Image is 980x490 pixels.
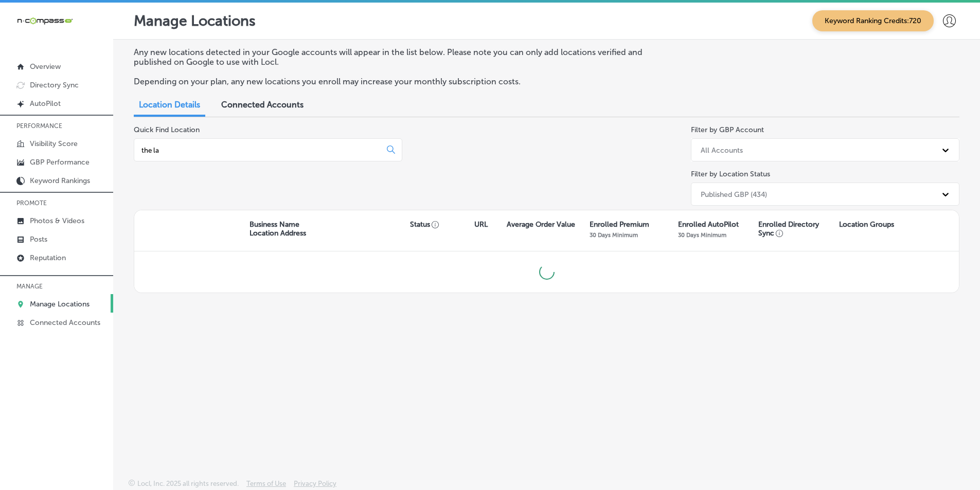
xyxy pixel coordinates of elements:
p: Manage Locations [134,12,256,29]
p: Enrolled Premium [590,220,649,229]
p: Keyword Rankings [30,176,90,185]
p: URL [474,220,488,229]
p: Average Order Value [507,220,575,229]
p: Enrolled Directory Sync [758,220,833,238]
p: Location Groups [839,220,894,229]
p: 30 Days Minimum [678,231,726,239]
div: All Accounts [701,146,743,154]
p: GBP Performance [30,158,90,167]
label: Quick Find Location [134,125,200,134]
span: Keyword Ranking Credits: 720 [812,10,934,31]
span: Location Details [139,100,200,110]
span: Connected Accounts [221,100,304,110]
p: AutoPilot [30,99,61,108]
p: Posts [30,235,47,244]
p: Depending on your plan, any new locations you enroll may increase your monthly subscription costs. [134,77,670,86]
p: Visibility Score [30,139,78,148]
p: Manage Locations [30,300,90,308]
p: Directory Sync [30,81,79,89]
p: Connected Accounts [30,318,100,327]
img: 660ab0bf-5cc7-4cb8-ba1c-48b5ae0f18e60NCTV_CLogo_TV_Black_-500x88.png [16,16,73,26]
p: Photos & Videos [30,216,84,225]
p: 30 Days Minimum [590,231,638,239]
input: All Locations [140,146,379,155]
p: Locl, Inc. 2025 all rights reserved. [137,480,239,487]
p: Overview [30,62,61,71]
label: Filter by GBP Account [691,125,764,134]
div: Published GBP (434) [701,190,767,198]
label: Filter by Location Status [691,170,770,178]
p: Status [410,220,474,229]
p: Any new locations detected in your Google accounts will appear in the list below. Please note you... [134,47,670,67]
p: Enrolled AutoPilot [678,220,739,229]
p: Reputation [30,253,66,262]
p: Business Name Location Address [250,220,306,238]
